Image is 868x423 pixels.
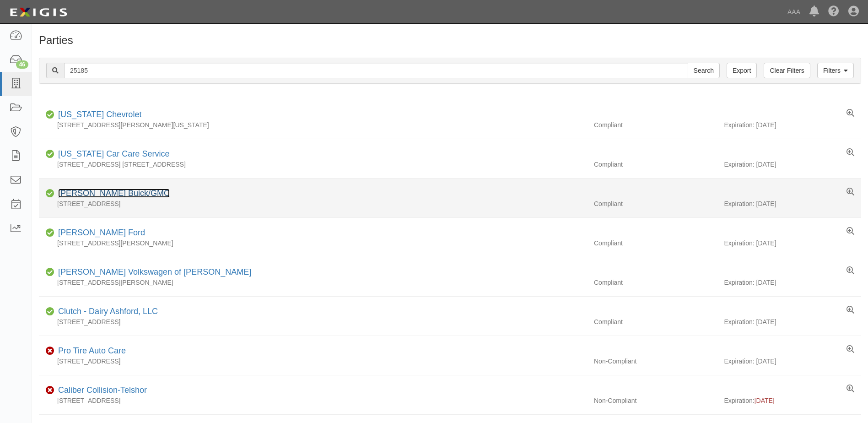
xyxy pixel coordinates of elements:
[39,160,587,169] div: [STREET_ADDRESS] [STREET_ADDRESS]
[846,385,854,394] a: View results summary
[54,148,169,160] div: California Car Care Service
[58,267,251,277] a: [PERSON_NAME] Volkswagen of [PERSON_NAME]
[724,239,861,248] div: Expiration: [DATE]
[58,149,169,158] a: [US_STATE] Car Care Service
[817,63,854,78] a: Filters
[727,63,757,78] a: Export
[846,345,854,354] a: View results summary
[64,63,688,78] input: Search
[46,112,54,118] i: Compliant
[58,346,126,355] a: Pro Tire Auto Care
[46,387,54,394] i: Non-Compliant
[54,188,170,200] div: Rick Weaver Buick/GMC
[764,63,810,78] a: Clear Filters
[39,120,587,130] div: [STREET_ADDRESS][PERSON_NAME][US_STATE]
[54,306,158,318] div: Clutch - Dairy Ashford, LLC
[724,396,861,405] div: Expiration:
[587,120,724,130] div: Compliant
[846,306,854,315] a: View results summary
[58,189,170,198] a: [PERSON_NAME] Buick/GMC
[783,3,805,21] a: AAA
[39,34,861,46] h1: Parties
[587,278,724,287] div: Compliant
[846,109,854,118] a: View results summary
[688,63,720,78] input: Search
[39,396,587,405] div: [STREET_ADDRESS]
[724,160,861,169] div: Expiration: [DATE]
[587,396,724,405] div: Non-Compliant
[724,199,861,208] div: Expiration: [DATE]
[54,345,126,357] div: Pro Tire Auto Care
[828,6,839,17] i: Help Center - Complianz
[46,151,54,157] i: Compliant
[39,317,587,326] div: [STREET_ADDRESS]
[724,278,861,287] div: Expiration: [DATE]
[16,60,28,69] div: 46
[58,228,145,237] a: [PERSON_NAME] Ford
[39,278,587,287] div: [STREET_ADDRESS][PERSON_NAME]
[46,269,54,276] i: Compliant
[587,239,724,248] div: Compliant
[46,190,54,197] i: Compliant
[46,309,54,315] i: Compliant
[587,317,724,326] div: Compliant
[58,110,141,119] a: [US_STATE] Chevrolet
[54,385,147,396] div: Caliber Collision-Telshor
[39,357,587,366] div: [STREET_ADDRESS]
[587,160,724,169] div: Compliant
[724,120,861,130] div: Expiration: [DATE]
[39,239,587,248] div: [STREET_ADDRESS][PERSON_NAME]
[846,188,854,197] a: View results summary
[7,4,70,21] img: logo-5460c22ac91f19d4615b14bd174203de0afe785f0fc80cf4dbbc73dc1793850b.png
[58,307,158,316] a: Clutch - Dairy Ashford, LLC
[46,348,54,354] i: Non-Compliant
[54,227,145,239] div: Bob Tomes Ford
[39,199,587,208] div: [STREET_ADDRESS]
[587,357,724,366] div: Non-Compliant
[54,109,141,121] div: Washington Chevrolet
[846,266,854,276] a: View results summary
[54,266,251,278] div: Brandon Tomes Volkswagen of McKinney
[46,230,54,236] i: Compliant
[58,385,147,395] a: Caliber Collision-Telshor
[724,357,861,366] div: Expiration: [DATE]
[755,397,775,404] span: [DATE]
[846,148,854,157] a: View results summary
[587,199,724,208] div: Compliant
[846,227,854,236] a: View results summary
[724,317,861,326] div: Expiration: [DATE]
